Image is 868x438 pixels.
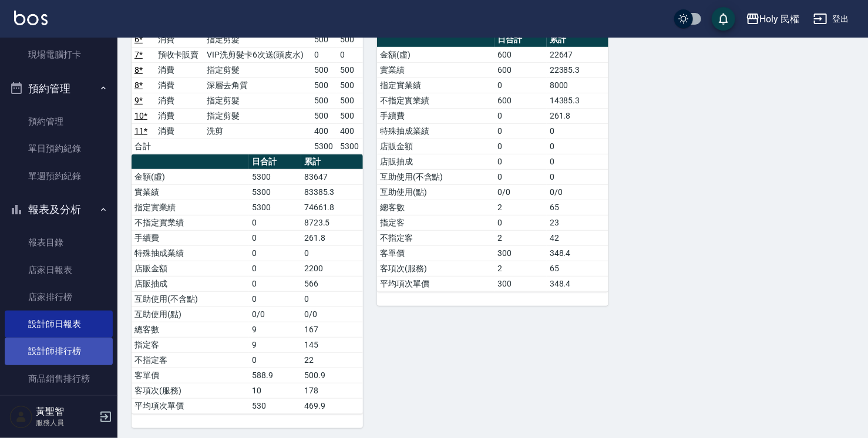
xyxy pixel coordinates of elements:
td: 0 [494,78,546,93]
button: 登出 [809,8,854,30]
td: 2 [494,230,546,245]
td: 500 [337,32,363,47]
button: 報表及分析 [5,194,113,225]
td: 5300 [311,139,337,154]
td: 0 [249,215,301,230]
td: 手續費 [377,108,494,123]
td: 65 [547,261,608,276]
td: 0 [311,47,337,62]
td: 348.4 [547,245,608,261]
td: 平均項次單價 [377,276,494,291]
td: 261.8 [547,108,608,123]
td: 300 [494,245,546,261]
td: 特殊抽成業績 [132,245,249,261]
img: Logo [14,11,48,25]
a: 店家日報表 [5,257,113,284]
td: 總客數 [377,200,494,215]
td: 消費 [155,78,204,93]
td: 金額(虛) [377,47,494,62]
td: 500 [337,93,363,108]
td: 0 [249,261,301,276]
a: 設計師日報表 [5,311,113,338]
td: 0 [494,139,546,154]
td: 客單價 [132,368,249,383]
td: 實業績 [132,184,249,200]
td: 588.9 [249,368,301,383]
td: 店販抽成 [377,154,494,169]
td: 客項次(服務) [377,261,494,276]
td: 指定實業績 [377,78,494,93]
td: 167 [301,322,363,337]
td: 500 [337,108,363,123]
table: a dense table [377,32,608,292]
td: 指定剪髮 [204,93,311,108]
td: 深層去角質 [204,78,311,93]
td: 14385.3 [547,93,608,108]
td: 0 [494,215,546,230]
td: 178 [301,383,363,398]
td: 不指定實業績 [377,93,494,108]
td: 5300 [337,139,363,154]
td: 5300 [249,169,301,184]
button: save [712,7,735,31]
td: 500 [311,78,337,93]
td: 0 [494,123,546,139]
td: 530 [249,398,301,413]
td: 店販金額 [377,139,494,154]
td: 消費 [155,62,204,78]
td: 5300 [249,200,301,215]
td: 平均項次單價 [132,398,249,413]
td: 預收卡販賣 [155,47,204,62]
td: 消費 [155,93,204,108]
td: 600 [494,93,546,108]
td: 8723.5 [301,215,363,230]
td: 22647 [547,47,608,62]
td: 0 [249,230,301,245]
td: 2 [494,200,546,215]
button: 預約管理 [5,73,113,104]
td: 指定剪髮 [204,62,311,78]
td: 0 [249,245,301,261]
td: 600 [494,62,546,78]
td: 不指定客 [377,230,494,245]
td: 500 [311,108,337,123]
td: 9 [249,322,301,337]
td: 500 [311,93,337,108]
td: 0 [547,169,608,184]
td: 5300 [249,184,301,200]
td: 500 [337,78,363,93]
td: 互助使用(點) [132,306,249,322]
td: 互助使用(點) [377,184,494,200]
a: 商品銷售排行榜 [5,365,113,392]
div: Holy 民權 [760,12,800,26]
td: 22385.3 [547,62,608,78]
img: Person [9,405,33,429]
a: 設計師排行榜 [5,338,113,365]
h5: 黃聖智 [36,406,96,417]
td: 42 [547,230,608,245]
td: 0 [547,123,608,139]
th: 累計 [547,32,608,48]
td: 0/0 [494,184,546,200]
td: 500.9 [301,368,363,383]
td: 消費 [155,123,204,139]
td: 金額(虛) [132,169,249,184]
a: 單週預約紀錄 [5,163,113,190]
a: 報表目錄 [5,229,113,256]
a: 現場電腦打卡 [5,41,113,68]
td: 消費 [155,32,204,47]
td: 22 [301,352,363,368]
td: 0 [249,291,301,306]
button: Holy 民權 [741,7,805,31]
td: 2 [494,261,546,276]
td: 0 [301,291,363,306]
td: 469.9 [301,398,363,413]
td: 客單價 [377,245,494,261]
td: 0 [547,139,608,154]
td: 實業績 [377,62,494,78]
td: 500 [337,62,363,78]
td: 145 [301,337,363,352]
a: 單日預約紀錄 [5,135,113,162]
td: 合計 [132,139,155,154]
td: 客項次(服務) [132,383,249,398]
